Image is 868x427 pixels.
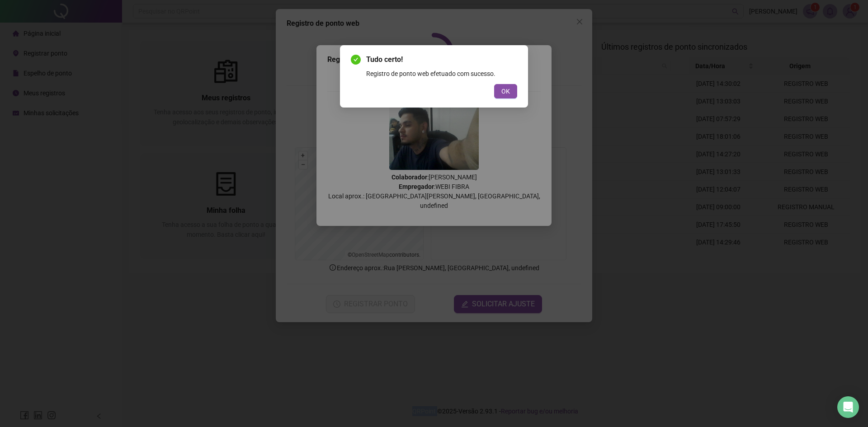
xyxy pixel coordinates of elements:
span: Tudo certo! [366,54,517,65]
div: Open Intercom Messenger [837,396,859,418]
button: OK [494,84,517,99]
span: OK [501,86,510,96]
span: check-circle [351,55,361,65]
div: Registro de ponto web efetuado com sucesso. [366,69,517,79]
